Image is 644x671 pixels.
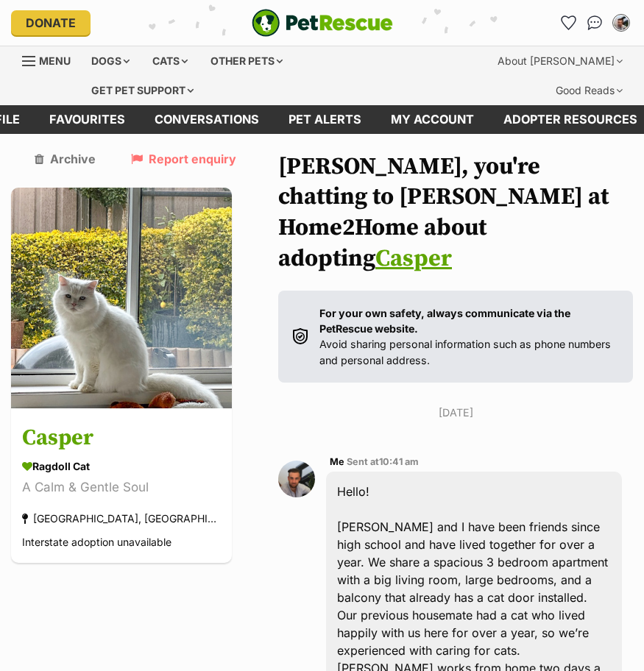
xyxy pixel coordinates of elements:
h1: [PERSON_NAME], you're chatting to [PERSON_NAME] at Home2Home about adopting [278,152,633,274]
strong: For your own safety, always communicate via the PetRescue website. [319,307,570,335]
span: Menu [39,54,71,67]
button: My account [609,11,633,35]
a: Casper [375,244,452,274]
div: A Calm & Gentle Soul [22,478,221,498]
a: My account [376,105,489,134]
span: Me [330,456,344,467]
div: Dogs [81,46,140,76]
img: Casper [11,188,232,408]
a: Favourites [35,105,140,134]
a: Conversations [583,11,606,35]
img: chat-41dd97257d64d25036548639549fe6c8038ab92f7586957e7f3b1b290dea8141.svg [587,15,603,30]
ul: Account quick links [556,11,633,35]
a: Casper Ragdoll Cat A Calm & Gentle Soul [GEOGRAPHIC_DATA], [GEOGRAPHIC_DATA] Interstate adoption ... [11,411,232,564]
img: Joshua Hewitt profile pic [278,461,315,497]
a: Menu [22,46,81,73]
a: conversations [140,105,274,134]
a: Donate [11,10,91,35]
span: Sent at [347,456,419,467]
a: Archive [35,152,96,166]
div: Cats [142,46,198,76]
div: About [PERSON_NAME] [487,46,633,76]
div: Get pet support [81,76,204,105]
span: 10:41 am [379,456,419,467]
div: Other pets [200,46,293,76]
h3: Casper [22,422,221,455]
img: Joshua Hewitt profile pic [614,15,629,30]
span: Interstate adoption unavailable [22,536,171,549]
p: Avoid sharing personal information such as phone numbers and personal address. [319,305,618,368]
a: Pet alerts [274,105,376,134]
div: Good Reads [545,76,633,105]
img: logo-e224e6f780fb5917bec1dbf3a21bbac754714ae5b6737aabdf751b685950b380.svg [252,9,393,37]
a: PetRescue [252,9,393,37]
a: Favourites [556,11,580,35]
div: Ragdoll Cat [22,459,221,475]
a: Report enquiry [131,152,236,166]
div: [GEOGRAPHIC_DATA], [GEOGRAPHIC_DATA] [22,509,221,529]
p: [DATE] [278,405,633,420]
